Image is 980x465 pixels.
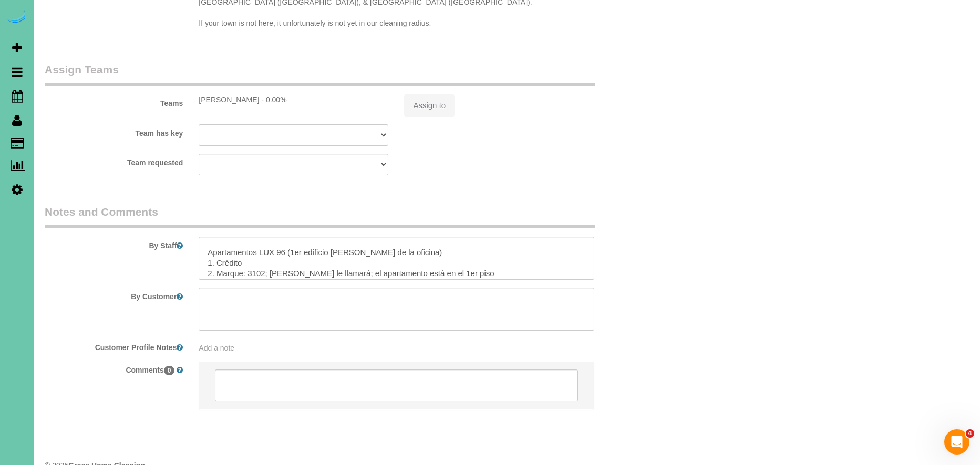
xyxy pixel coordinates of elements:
label: Team requested [37,154,191,168]
div: [PERSON_NAME] - 0.00% [199,94,388,105]
label: Comments [37,361,191,375]
img: Automaid Logo [6,10,27,25]
label: Customer Profile Notes [37,339,191,353]
label: By Customer [37,288,191,302]
legend: Assign Teams [45,62,595,86]
span: 0 [164,366,175,375]
iframe: Intercom live chat [944,429,969,455]
span: Add a note [199,344,234,352]
span: 4 [966,429,974,438]
legend: Notes and Comments [45,204,595,228]
label: By Staff [37,237,191,251]
label: Team has key [37,124,191,139]
label: Teams [37,94,191,109]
